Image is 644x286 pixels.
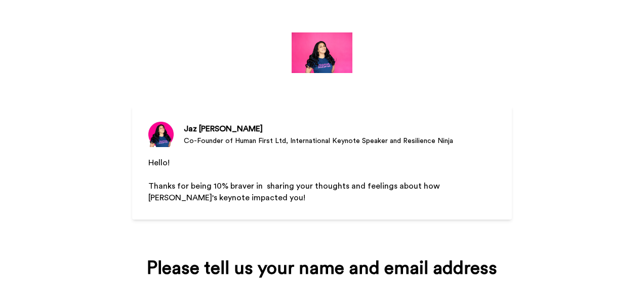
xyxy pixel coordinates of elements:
[148,122,174,147] img: Co-Founder of Human First Ltd, International Keynote Speaker and Resilience Ninja
[184,123,453,135] div: Jaz [PERSON_NAME]
[148,182,442,202] span: Thanks for being 10% braver in sharing your thoughts and feelings about how [PERSON_NAME]'s keyno...
[146,258,498,278] div: Please tell us your name and email address
[148,159,170,167] span: Hello!
[184,136,453,146] div: Co-Founder of Human First Ltd, International Keynote Speaker and Resilience Ninja
[292,32,352,73] img: https://cdn.bonjoro.com/media/85f9a9bc-2429-4306-a068-dcc41aead3b8/de22d753-3479-4048-9474-32b3f6...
